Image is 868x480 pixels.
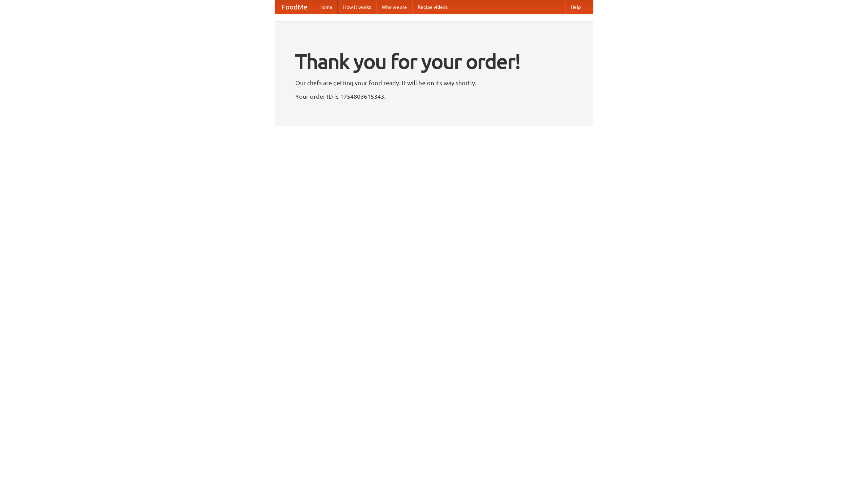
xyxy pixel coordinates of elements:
a: Help [565,0,586,14]
h1: Thank you for your order! [295,45,573,78]
a: How it works [338,0,376,14]
a: Who we are [376,0,412,14]
p: Our chefs are getting your food ready. It will be on its way shortly. [295,78,573,88]
a: Home [314,0,338,14]
a: FoodMe [275,0,314,14]
a: Recipe videos [412,0,453,14]
p: Your order ID is 1754803615343. [295,91,573,101]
